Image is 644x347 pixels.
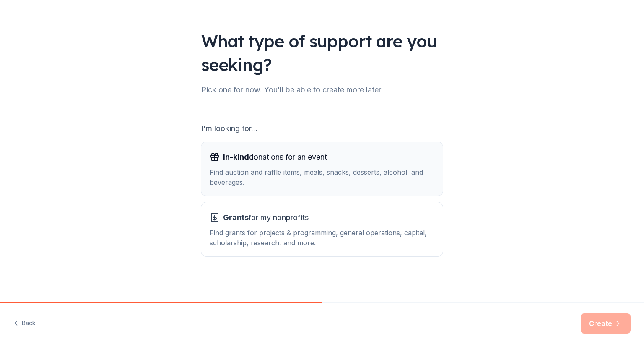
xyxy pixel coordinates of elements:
[223,150,327,164] span: donations for an event
[201,202,443,256] button: Grantsfor my nonprofitsFind grants for projects & programming, general operations, capital, schol...
[201,83,443,97] div: Pick one for now. You'll be able to create more later!
[223,213,249,222] span: Grants
[223,211,309,224] span: for my nonprofits
[210,167,434,187] div: Find auction and raffle items, meals, snacks, desserts, alcohol, and beverages.
[201,29,443,76] div: What type of support are you seeking?
[13,315,36,332] button: Back
[223,152,249,161] span: In-kind
[210,228,434,248] div: Find grants for projects & programming, general operations, capital, scholarship, research, and m...
[201,122,443,135] div: I'm looking for...
[201,142,443,196] button: In-kinddonations for an eventFind auction and raffle items, meals, snacks, desserts, alcohol, and...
